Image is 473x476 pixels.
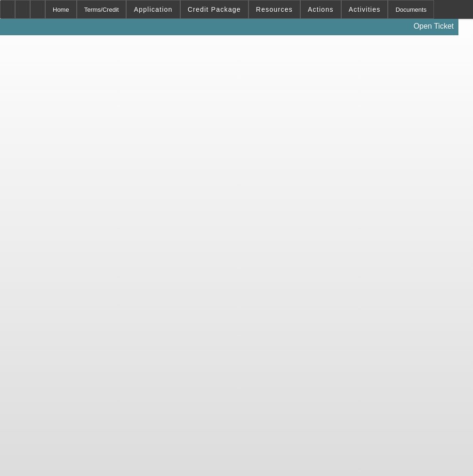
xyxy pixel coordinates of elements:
[181,0,248,18] button: Credit Package
[188,6,241,13] span: Credit Package
[410,18,457,34] a: Open Ticket
[301,0,341,18] button: Actions
[134,6,172,13] span: Application
[249,0,300,18] button: Resources
[342,0,388,18] button: Activities
[308,6,334,13] span: Actions
[256,6,293,13] span: Resources
[349,6,381,13] span: Activities
[127,0,179,18] button: Application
